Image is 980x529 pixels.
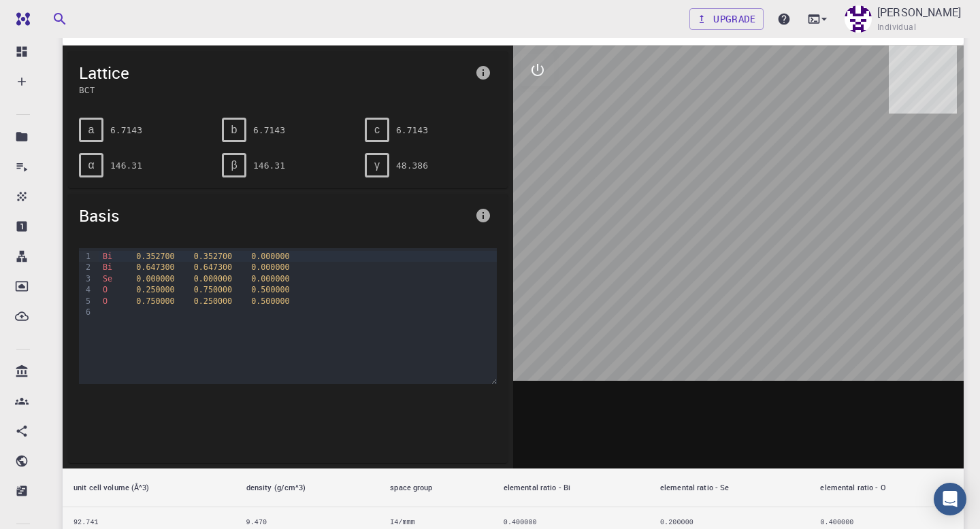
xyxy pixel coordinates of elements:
span: γ [374,159,380,171]
div: Open Intercom Messenger [934,483,966,515]
button: info [470,202,497,229]
span: Bi [103,252,112,261]
th: unit cell volume (Å^3) [63,468,235,507]
th: elemental ratio - Bi [493,468,649,507]
pre: 146.31 [253,154,285,177]
span: Поддержка [24,10,99,22]
span: 0.250000 [136,285,174,294]
pre: 6.7143 [253,118,285,142]
span: 0.250000 [194,296,232,306]
span: Se [103,274,112,284]
span: 0.647300 [194,262,232,272]
span: 0.500000 [251,296,289,306]
span: Individual [877,20,916,34]
p: [PERSON_NAME] [877,4,961,20]
th: space group [379,468,493,507]
span: BCT [79,84,470,96]
th: elemental ratio - Se [649,468,810,507]
a: Upgrade [689,8,764,30]
img: Oleksandr [845,5,872,33]
span: 0.647300 [136,262,174,272]
pre: 146.31 [110,154,142,177]
span: Lattice [79,62,470,84]
span: 0.000000 [251,262,289,272]
pre: 6.7143 [110,118,142,142]
div: 6 [79,307,93,318]
span: Basis [79,205,470,226]
span: 0.750000 [194,285,232,294]
pre: 6.7143 [396,118,428,142]
span: Bi [103,262,112,272]
span: 0.750000 [136,296,174,306]
span: O [103,296,108,306]
div: 5 [79,296,93,307]
span: 0.000000 [194,274,232,284]
span: a [88,124,95,136]
span: 0.000000 [251,274,289,284]
div: 1 [79,251,93,262]
th: elemental ratio - O [809,468,964,507]
span: 0.000000 [251,252,289,261]
span: c [374,124,380,136]
div: 3 [79,273,93,284]
span: α [88,159,94,171]
span: b [231,124,238,136]
button: info [470,59,497,86]
span: O [103,285,108,294]
div: 2 [79,262,93,273]
div: 4 [79,284,93,295]
span: β [231,159,237,171]
th: density (g/cm^3) [235,468,380,507]
pre: 48.386 [396,154,428,177]
span: 0.352700 [194,252,232,261]
span: 0.500000 [251,285,289,294]
img: logo [11,12,30,26]
span: 0.352700 [136,252,174,261]
span: 0.000000 [136,274,174,284]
